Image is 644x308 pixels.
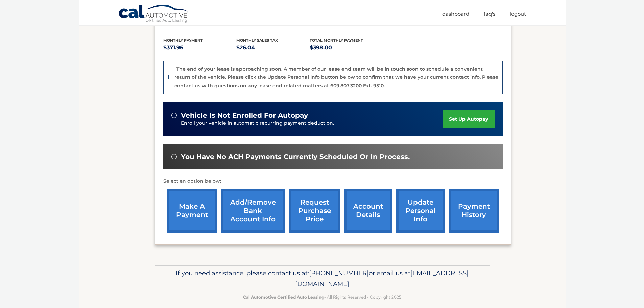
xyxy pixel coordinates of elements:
[243,294,324,300] strong: Cal Automotive Certified Auto Leasing
[396,189,445,233] a: update personal info
[171,113,177,118] img: alert-white.svg
[163,177,503,185] p: Select an option below:
[484,8,495,19] a: FAQ's
[221,189,285,233] a: Add/Remove bank account info
[171,154,177,159] img: alert-white.svg
[163,43,237,52] p: $371.96
[159,268,485,289] p: If you need assistance, please contact us at: or email us at
[310,38,363,43] span: Total Monthly Payment
[442,8,469,19] a: Dashboard
[510,8,526,19] a: Logout
[236,43,310,52] p: $26.04
[181,152,410,161] span: You have no ACH payments currently scheduled or in process.
[344,189,392,233] a: account details
[309,269,369,277] span: [PHONE_NUMBER]
[174,66,498,89] p: The end of your lease is approaching soon. A member of our lease end team will be in touch soon t...
[167,189,217,233] a: make a payment
[181,111,308,120] span: vehicle is not enrolled for autopay
[118,4,189,24] a: Cal Automotive
[443,110,494,128] a: set up autopay
[289,189,340,233] a: request purchase price
[163,38,203,43] span: Monthly Payment
[236,38,278,43] span: Monthly sales Tax
[310,43,383,52] p: $398.00
[181,120,443,127] p: Enroll your vehicle in automatic recurring payment deduction.
[449,189,499,233] a: payment history
[159,293,485,301] p: - All Rights Reserved - Copyright 2025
